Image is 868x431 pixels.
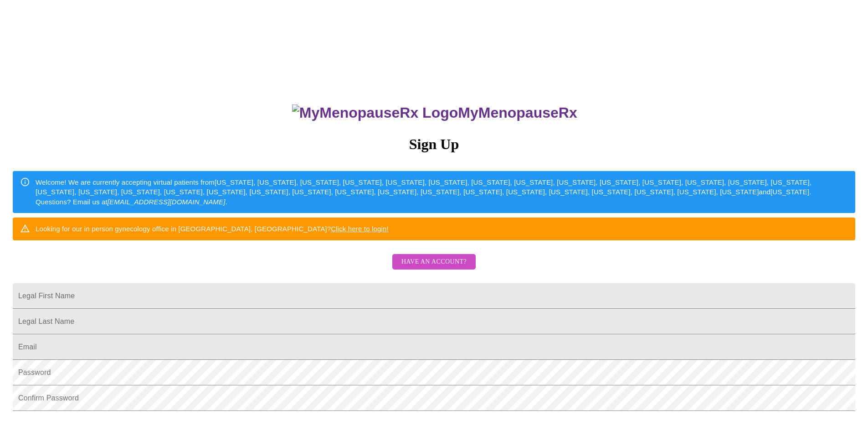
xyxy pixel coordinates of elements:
button: Have an account? [392,254,476,270]
em: [EMAIL_ADDRESS][DOMAIN_NAME] [108,198,226,206]
a: Click here to login! [331,225,389,233]
h3: Sign Up [13,136,855,153]
img: MyMenopauseRx Logo [292,104,458,121]
h3: MyMenopauseRx [14,104,856,121]
div: Looking for our in person gynecology office in [GEOGRAPHIC_DATA], [GEOGRAPHIC_DATA]? [36,220,389,237]
span: Have an account? [401,256,467,268]
div: Welcome! We are currently accepting virtual patients from [US_STATE], [US_STATE], [US_STATE], [US... [36,174,848,210]
a: Have an account? [390,264,478,272]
